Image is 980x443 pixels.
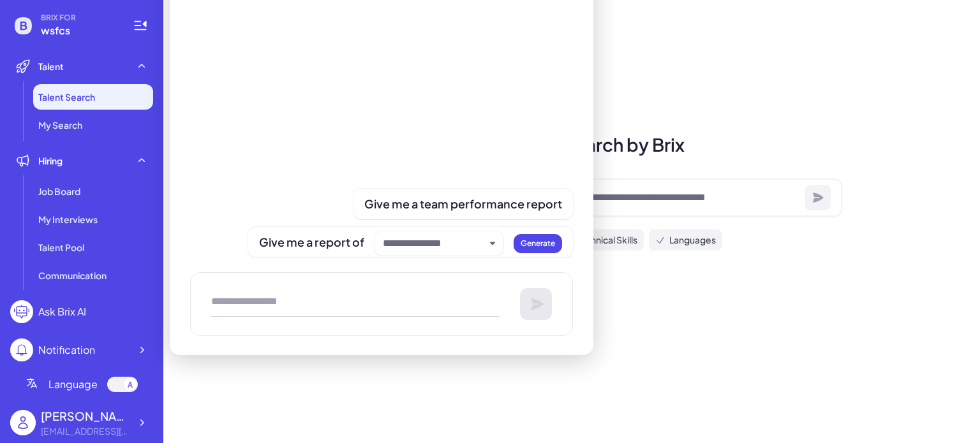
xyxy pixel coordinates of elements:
[38,213,98,226] span: My Interviews
[41,23,117,38] span: wsfcs
[38,60,64,73] span: Talent
[41,13,117,23] span: BRIX FOR
[38,91,95,103] span: Talent Search
[38,154,63,167] span: Hiring
[38,304,86,319] div: Ask Brix AI
[10,410,36,435] img: user_logo.png
[41,425,130,438] div: freichdelapp@wsfcs.k12.nc.us
[41,407,130,425] div: delapp
[38,185,80,198] span: Job Board
[669,233,716,247] span: Languages
[38,342,95,358] div: Notification
[48,377,98,392] span: Language
[38,241,84,254] span: Talent Pool
[576,233,637,247] span: Technical Skills
[38,119,82,131] span: My Search
[38,269,107,282] span: Communication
